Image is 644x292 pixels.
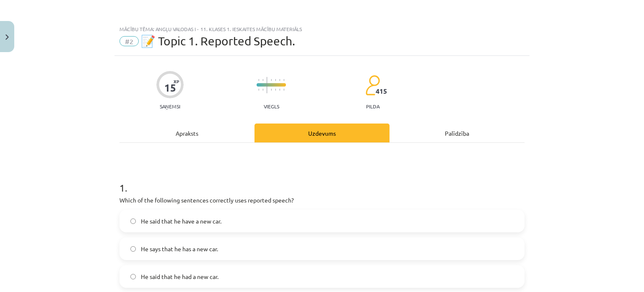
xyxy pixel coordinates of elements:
[271,79,272,81] img: icon-short-line-57e1e144782c952c97e751825c79c345078a6d821885a25fce030b3d8c18986b.svg
[366,103,379,109] p: pilda
[271,89,272,91] img: icon-short-line-57e1e144782c952c97e751825c79c345078a6d821885a25fce030b3d8c18986b.svg
[267,77,267,93] img: icon-long-line-d9ea69661e0d244f92f715978eff75569469978d946b2353a9bb055b3ed8787d.svg
[141,34,295,48] span: 📝 Topic 1. Reported Speech.
[130,218,136,224] input: He said that he have a new car.
[275,79,276,81] img: icon-short-line-57e1e144782c952c97e751825c79c345078a6d821885a25fce030b3d8c18986b.svg
[262,79,263,81] img: icon-short-line-57e1e144782c952c97e751825c79c345078a6d821885a25fce030b3d8c18986b.svg
[119,167,525,193] h1: 1 .
[390,124,525,142] div: Palīdzība
[275,89,276,91] img: icon-short-line-57e1e144782c952c97e751825c79c345078a6d821885a25fce030b3d8c18986b.svg
[119,196,525,205] p: Which of the following sentences correctly uses reported speech?
[174,79,179,84] span: XP
[130,274,136,279] input: He said that he had a new car.
[156,103,184,109] p: Saņemsi
[141,245,218,253] span: He says that he has a new car.
[283,89,284,91] img: icon-short-line-57e1e144782c952c97e751825c79c345078a6d821885a25fce030b3d8c18986b.svg
[376,87,387,95] span: 415
[262,89,263,91] img: icon-short-line-57e1e144782c952c97e751825c79c345078a6d821885a25fce030b3d8c18986b.svg
[258,89,259,91] img: icon-short-line-57e1e144782c952c97e751825c79c345078a6d821885a25fce030b3d8c18986b.svg
[119,26,525,32] div: Mācību tēma: Angļu valodas i - 11. klases 1. ieskaites mācību materiāls
[264,103,279,109] p: Viegls
[279,79,280,81] img: icon-short-line-57e1e144782c952c97e751825c79c345078a6d821885a25fce030b3d8c18986b.svg
[365,75,380,96] img: students-c634bb4e5e11cddfef0936a35e636f08e4e9abd3cc4e673bd6f9a4125e45ecb1.svg
[283,79,284,81] img: icon-short-line-57e1e144782c952c97e751825c79c345078a6d821885a25fce030b3d8c18986b.svg
[164,82,176,94] div: 15
[141,272,218,281] span: He said that he had a new car.
[279,89,280,91] img: icon-short-line-57e1e144782c952c97e751825c79c345078a6d821885a25fce030b3d8c18986b.svg
[5,34,9,40] img: icon-close-lesson-0947bae3869378f0d4975bcd49f059093ad1ed9edebbc8119c70593378902aed.svg
[141,217,221,226] span: He said that he have a new car.
[254,124,390,142] div: Uzdevums
[258,79,259,81] img: icon-short-line-57e1e144782c952c97e751825c79c345078a6d821885a25fce030b3d8c18986b.svg
[130,246,136,252] input: He says that he has a new car.
[119,124,254,142] div: Apraksts
[119,36,139,46] span: #2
